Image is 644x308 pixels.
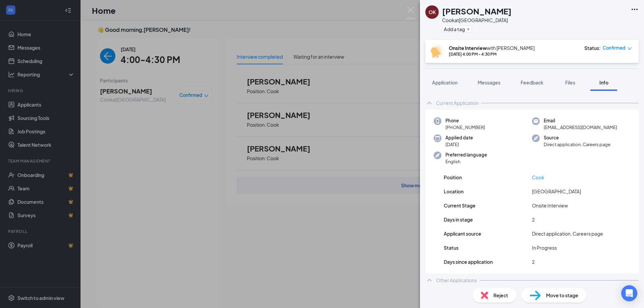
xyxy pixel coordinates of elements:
span: Status [444,244,459,251]
span: Confirmed [603,45,626,51]
span: Current Stage [444,202,476,209]
div: Cook at [GEOGRAPHIC_DATA] [442,17,512,23]
span: 2 [532,216,535,223]
span: Phone [445,117,485,124]
span: [GEOGRAPHIC_DATA] [532,188,581,195]
span: Move to stage [546,292,578,299]
span: Applied date [445,134,473,141]
span: Days since application [444,258,493,265]
svg: ChevronUp [425,99,433,107]
span: Direct application, Careers page [532,230,603,237]
span: Applicant source [444,230,481,237]
span: Direct application, Careers page [544,141,610,148]
div: with [PERSON_NAME] [449,45,535,51]
div: Status : [584,45,601,51]
span: Onsite Interview [532,202,568,209]
span: down [627,46,632,51]
svg: Ellipses [631,5,639,13]
span: Position [444,174,462,181]
span: English [445,158,487,165]
span: Email [544,117,617,124]
svg: Plus [466,27,470,31]
div: OK [429,9,436,15]
div: Open Intercom Messenger [621,285,637,301]
div: [DATE] 4:00 PM - 4:30 PM [449,51,535,57]
span: Feedback [521,79,543,85]
span: [EMAIL_ADDRESS][DOMAIN_NAME] [544,124,617,131]
span: Files [565,79,575,85]
span: Info [599,79,608,85]
div: Current Application [436,100,479,106]
span: 2 [532,258,535,265]
svg: ChevronUp [425,276,433,284]
span: Preferred language [445,151,487,158]
span: Days in stage [444,216,473,223]
h1: [PERSON_NAME] [442,5,512,17]
button: PlusAdd a tag [442,25,472,33]
span: Application [432,79,458,85]
span: In Progress [532,244,557,251]
span: Source [544,134,610,141]
a: Cook [532,174,544,180]
div: Other Applications [436,277,477,284]
span: Messages [478,79,500,85]
span: Reject [493,292,508,299]
span: [PHONE_NUMBER] [445,124,485,131]
span: Location [444,188,464,195]
b: Onsite Interview [449,45,487,51]
span: [DATE] [445,141,473,148]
